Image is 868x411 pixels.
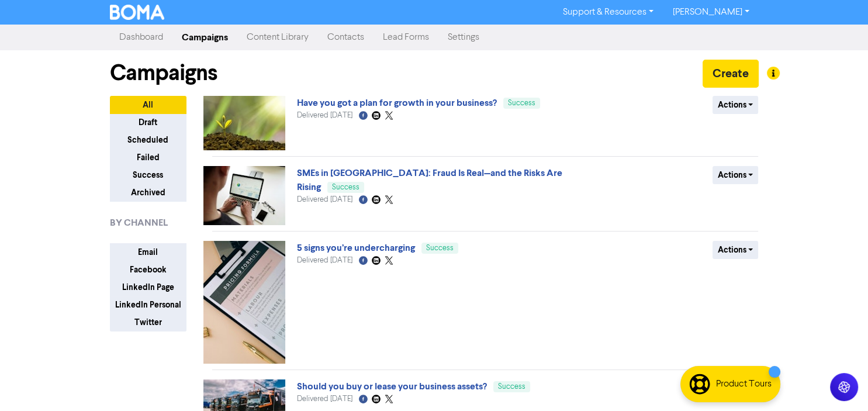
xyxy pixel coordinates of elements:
[703,60,759,88] button: Create
[110,148,186,167] button: Failed
[172,26,237,49] a: Campaigns
[374,26,438,49] a: Lead Forms
[297,112,352,119] span: Delivered [DATE]
[713,96,759,114] button: Actions
[318,26,374,49] a: Contacts
[810,355,868,411] iframe: Chat Widget
[203,96,285,150] img: image_1757030529235.jpg
[297,257,352,264] span: Delivered [DATE]
[554,3,663,22] a: Support & Resources
[297,242,415,254] a: 5 signs you’re undercharging
[332,184,359,191] span: Success
[110,278,186,296] button: LinkedIn Page
[438,26,489,49] a: Settings
[110,261,186,279] button: Facebook
[297,97,497,109] a: Have you got a plan for growth in your business?
[110,96,186,114] button: All
[297,395,352,403] span: Delivered [DATE]
[110,243,186,261] button: Email
[237,26,318,49] a: Content Library
[110,60,217,87] h1: Campaigns
[713,241,759,259] button: Actions
[203,241,285,364] img: image_1756774843095.jpg
[110,296,186,314] button: LinkedIn Personal
[110,5,165,20] img: BOMA Logo
[297,167,562,193] a: SMEs in [GEOGRAPHIC_DATA]: Fraud Is Real—and the Risks Are Rising
[663,3,758,22] a: [PERSON_NAME]
[297,196,352,203] span: Delivered [DATE]
[110,131,186,149] button: Scheduled
[297,381,487,392] a: Should you buy or lease your business assets?
[110,216,168,230] span: BY CHANNEL
[110,26,172,49] a: Dashboard
[110,166,186,184] button: Success
[110,184,186,202] button: Archived
[203,166,285,225] img: image_1756775346504.jpg
[110,313,186,331] button: Twitter
[713,166,759,184] button: Actions
[110,113,186,132] button: Draft
[426,244,454,252] span: Success
[508,99,535,107] span: Success
[498,383,525,391] span: Success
